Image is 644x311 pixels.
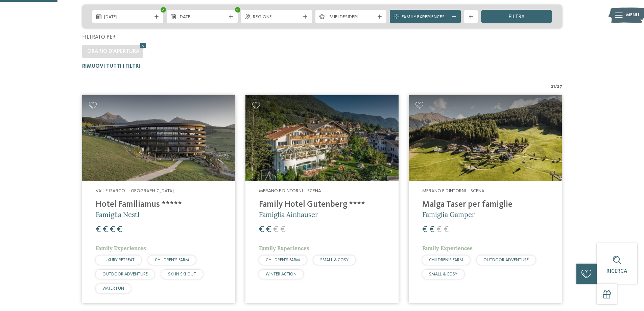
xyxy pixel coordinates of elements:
[253,14,300,21] span: Regione
[259,210,318,219] span: Famiglia Ainhauser
[266,258,300,262] span: CHILDREN’S FARM
[422,200,548,210] h4: Malga Taser per famiglie
[320,258,349,262] span: SMALL & COSY
[178,14,226,21] span: [DATE]
[266,225,271,234] span: €
[96,188,174,193] span: Valle Isarco – [GEOGRAPHIC_DATA]
[104,14,151,21] span: [DATE]
[82,64,140,69] span: Rimuovi tutti i filtri
[266,272,296,276] span: WINTER ACTION
[96,245,146,251] span: Family Experiences
[327,14,375,21] span: I miei desideri
[102,272,148,276] span: OUTDOOR ADVENTURE
[555,83,557,90] span: /
[96,210,139,219] span: Famiglia Nestl
[273,225,278,234] span: €
[245,95,399,181] img: Family Hotel Gutenberg ****
[280,225,285,234] span: €
[82,35,117,40] span: Filtrato per:
[103,225,108,234] span: €
[102,258,135,262] span: LUXURY RETREAT
[429,272,457,276] span: SMALL & COSY
[402,14,449,21] span: Family Experiences
[422,210,475,219] span: Famiglia Gamper
[259,245,309,251] span: Family Experiences
[82,95,235,181] img: Cercate un hotel per famiglie? Qui troverete solo i migliori!
[429,258,463,262] span: CHILDREN’S FARM
[422,245,473,251] span: Family Experiences
[444,225,449,234] span: €
[483,258,529,262] span: OUTDOOR ADVENTURE
[96,225,101,234] span: €
[259,200,385,210] h4: Family Hotel Gutenberg ****
[259,225,264,234] span: €
[557,83,562,90] span: 27
[508,14,525,20] span: filtra
[259,188,321,193] span: Merano e dintorni – Scena
[102,286,124,291] span: WATER FUN
[551,83,555,90] span: 21
[429,225,434,234] span: €
[87,49,140,54] span: Orario d'apertura
[110,225,115,234] span: €
[606,269,627,274] span: Ricerca
[409,95,562,303] a: Cercate un hotel per famiglie? Qui troverete solo i migliori! Merano e dintorni – Scena Malga Tas...
[155,258,189,262] span: CHILDREN’S FARM
[436,225,442,234] span: €
[422,225,427,234] span: €
[245,95,399,303] a: Cercate un hotel per famiglie? Qui troverete solo i migliori! Merano e dintorni – Scena Family Ho...
[117,225,122,234] span: €
[409,95,562,181] img: Cercate un hotel per famiglie? Qui troverete solo i migliori!
[82,95,235,303] a: Cercate un hotel per famiglie? Qui troverete solo i migliori! Valle Isarco – [GEOGRAPHIC_DATA] Ho...
[422,188,484,193] span: Merano e dintorni – Scena
[168,272,196,276] span: SKI-IN SKI-OUT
